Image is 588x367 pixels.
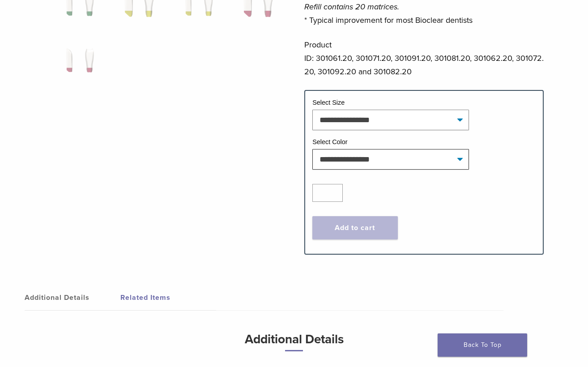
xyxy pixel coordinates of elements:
[304,2,399,12] em: Refill contains 20 matrices.
[55,43,101,87] img: BT Matrix Series - Image 9
[55,329,533,358] h3: Additional Details
[312,138,347,145] label: Select Color
[438,333,527,357] a: Back To Top
[120,285,216,310] a: Related Items
[312,99,345,106] label: Select Size
[25,285,120,310] a: Additional Details
[312,216,397,239] button: Add to cart
[304,38,544,78] p: Product ID: 301061.20, 301071.20, 301091.20, 301081.20, 301062.20, 301072.20, 301092.20 and 30108...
